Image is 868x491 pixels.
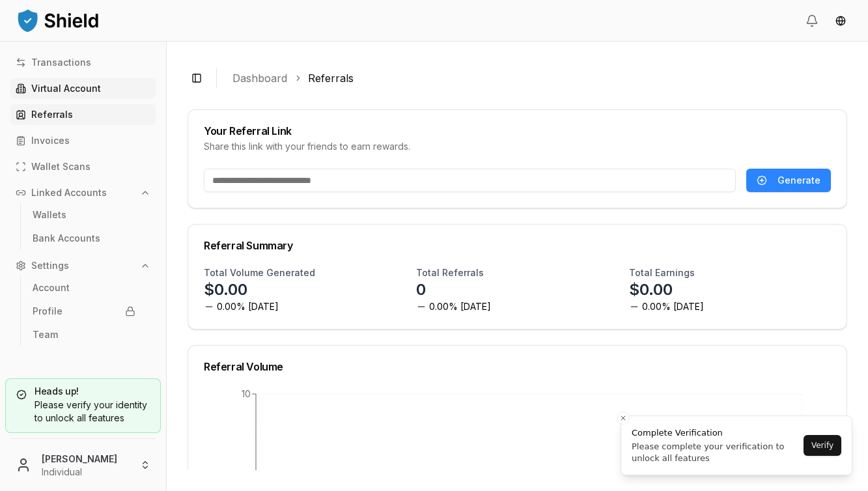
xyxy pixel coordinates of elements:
div: Referral Volume [204,361,831,372]
div: Complete Verification [632,427,800,440]
div: Referral Summary [204,240,831,251]
p: Profile [33,307,63,316]
tspan: 10 [242,388,251,399]
p: [PERSON_NAME] [42,452,130,466]
p: Team [33,330,58,339]
p: Wallets [33,210,66,219]
a: Virtual Account [10,78,156,99]
button: [PERSON_NAME]Individual [5,444,161,486]
p: 0 [416,279,426,300]
p: Referrals [31,110,73,119]
a: Referrals [308,70,354,86]
p: Transactions [31,58,91,67]
p: Bank Accounts [33,234,100,243]
h3: Total Volume Generated [204,266,315,279]
div: Please verify your identity to unlock all features [16,399,150,425]
div: Your Referral Link [204,126,831,136]
p: Invoices [31,136,70,145]
span: 0.00% [DATE] [217,300,279,313]
p: Virtual Account [31,84,101,93]
button: Generate [746,169,831,192]
span: Generate [777,174,820,187]
p: Individual [42,466,130,479]
p: Account [33,283,70,292]
div: Share this link with your friends to earn rewards. [204,140,831,153]
a: Dashboard [232,70,287,86]
span: 0.00% [DATE] [429,300,491,313]
button: Close toast [617,412,630,425]
h3: Total Referrals [416,266,484,279]
p: Settings [31,261,69,270]
p: Wallet Scans [31,162,91,171]
a: Account [27,277,141,298]
p: $0.00 [204,279,247,300]
a: Profile [27,301,141,322]
a: Transactions [10,52,156,73]
p: $0.00 [629,279,673,300]
a: Wallets [27,204,141,225]
a: Wallet Scans [10,156,156,177]
a: Bank Accounts [27,228,141,249]
div: Please complete your verification to unlock all features [632,441,800,464]
a: Referrals [10,104,156,125]
p: Linked Accounts [31,188,107,197]
h3: Total Earnings [629,266,695,279]
button: Linked Accounts [10,182,156,203]
span: 0.00% [DATE] [642,300,704,313]
a: Team [27,324,141,345]
a: Heads up!Please verify your identity to unlock all features [5,378,161,433]
nav: breadcrumb [232,70,837,86]
img: ShieldPay Logo [16,7,100,33]
h5: Heads up! [16,387,150,396]
a: Invoices [10,130,156,151]
button: Verify [804,435,841,456]
button: Settings [10,255,156,276]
